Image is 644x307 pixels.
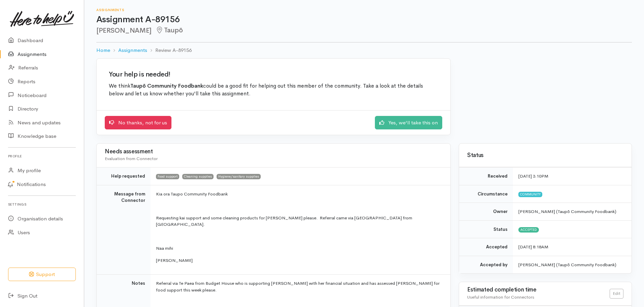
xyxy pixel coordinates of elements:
span: Accepted [518,227,539,233]
td: Accepted [459,238,513,256]
h2: [PERSON_NAME] [96,27,632,34]
span: Evaluation from Connector [105,156,158,161]
button: Support [8,268,76,281]
b: Taupō Community Foodbank [130,83,203,89]
td: Help requested [97,167,151,185]
h3: Needs assessment [105,149,442,155]
p: Referral via Te Paea from Budget House who is supporting [PERSON_NAME] with her financial situati... [156,280,442,293]
p: Kia ora Taupo Community Foodbank [156,191,442,197]
span: Cleaning supplies [182,174,214,179]
time: [DATE] 8:18AM [518,244,548,250]
span: Hygiene/sanitary supplies [217,174,261,179]
td: Status [459,220,513,238]
td: Owner [459,203,513,221]
span: Community [518,192,542,197]
p: We think could be a good fit for helping out this member of the community. Take a look at the det... [109,82,438,98]
time: [DATE] 3:10PM [518,173,548,179]
a: Assignments [118,47,147,54]
p: Requesting kai support and some cleaning products for [PERSON_NAME] please. Referral came via [GE... [156,215,442,228]
td: Accepted by [459,256,513,273]
li: Review A-89156 [147,47,192,54]
span: [PERSON_NAME] (Taupō Community Foodbank) [518,209,616,214]
nav: breadcrumb [96,42,632,58]
td: Circumstance [459,185,513,203]
h1: Assignment A-89156 [96,15,632,25]
h6: Assignments [96,8,632,12]
a: Home [96,47,110,54]
h3: Estimated completion time [467,287,610,293]
a: Yes, we'll take this on [375,116,442,130]
span: Useful information for Connectors [467,294,534,300]
a: No thanks, not for us [105,116,171,130]
td: Received [459,167,513,185]
a: Edit [610,289,623,299]
p: Naa mihi [156,245,442,252]
h6: Profile [8,152,76,161]
td: [PERSON_NAME] (Taupō Community Foodbank) [513,256,632,273]
p: [PERSON_NAME] [156,257,442,264]
td: Message from Connector [97,185,151,275]
h6: Settings [8,200,76,209]
h3: Status [467,152,623,159]
span: Food support [156,174,179,179]
h2: Your help is needed! [109,71,438,78]
span: Taupō [156,26,183,34]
